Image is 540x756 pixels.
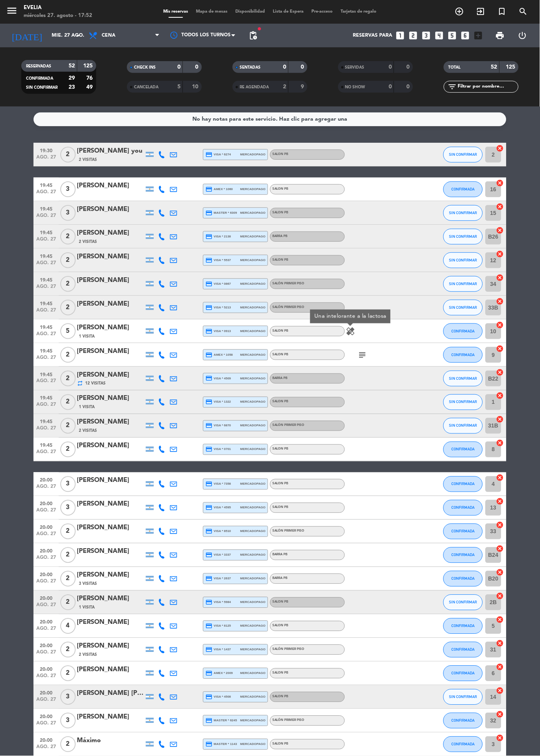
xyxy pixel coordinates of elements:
span: SALON PB [272,329,289,332]
i: cancel [496,498,504,506]
span: SALON PB [272,506,289,509]
i: search [519,7,528,16]
span: SERVIDAS [345,65,365,69]
span: SALÓN PRIMER PISO [272,306,305,309]
span: ago. 27 [36,284,56,293]
span: ago. 27 [36,603,56,612]
i: looks_4 [434,30,445,41]
i: add_box [473,30,484,41]
span: SALON PB [272,400,289,403]
div: [PERSON_NAME] [77,228,144,238]
i: cancel [496,392,504,400]
span: visa * 6274 [205,151,231,158]
i: cancel [496,569,504,577]
span: Pre-acceso [308,9,337,14]
span: SENTADAS [240,65,261,69]
span: SALON PB [272,448,289,451]
span: mercadopago [240,376,266,381]
i: turned_in_not [497,7,507,16]
span: mercadopago [240,553,266,558]
i: credit_card [205,304,212,311]
strong: 0 [407,64,412,70]
span: SIN CONFIRMAR [449,282,477,286]
span: 2 [60,252,76,268]
span: 3 [60,205,76,221]
i: cancel [496,521,504,529]
strong: 0 [196,64,200,70]
span: Mis reservas [160,9,192,14]
div: Evelia [24,4,92,12]
span: SIN CONFIRMAR [449,211,477,215]
button: CONFIRMADA [443,666,483,681]
span: BARRA PB [272,553,288,556]
span: 5 [60,323,76,339]
span: ago. 27 [36,450,56,459]
i: arrow_drop_down [73,31,83,40]
i: cancel [496,592,504,600]
i: subject [358,350,367,360]
div: [PERSON_NAME] [77,417,144,427]
span: visa * 2637 [205,575,231,582]
div: [PERSON_NAME] [77,252,144,262]
span: CONFIRMADA [452,577,475,581]
div: [PERSON_NAME] [77,618,144,628]
i: [DATE] [6,27,48,44]
span: CANCELADA [134,85,158,89]
button: SIN CONFIRMAR [443,595,483,610]
span: Lista de Espera [269,9,308,14]
span: 2 Visitas [79,428,97,434]
span: 2 [60,276,76,292]
span: CONFIRMADA [452,742,475,747]
span: NO SHOW [345,85,365,89]
i: credit_card [205,233,212,240]
span: SIN CONFIRMAR [449,258,477,262]
span: 1 Visita [79,333,95,340]
i: credit_card [205,151,212,158]
div: [PERSON_NAME] [77,370,144,380]
span: 2 [60,300,76,315]
span: pending_actions [248,31,258,40]
button: CONFIRMADA [443,442,483,457]
span: SALON PB [272,601,289,604]
button: SIN CONFIRMAR [443,147,483,162]
button: SIN CONFIRMAR [443,418,483,434]
span: ago. 27 [36,579,56,588]
span: SIN CONFIRMAR [26,86,58,90]
span: SALON PB [272,353,289,356]
i: exit_to_app [476,7,486,16]
button: menu [6,5,18,19]
i: credit_card [205,575,212,582]
span: 19:45 [36,370,56,379]
span: 19:45 [36,417,56,426]
span: mercadopago [240,281,266,286]
span: ago. 27 [36,555,56,564]
button: CONFIRMADA [443,618,483,634]
i: looks_6 [460,30,471,41]
button: SIN CONFIRMAR [443,205,483,221]
span: 4 [60,618,76,634]
span: 19:45 [36,204,56,213]
button: SIN CONFIRMAR [443,276,483,292]
i: cancel [496,250,504,258]
span: amex * 1058 [205,351,233,358]
span: visa * 5984 [205,599,231,606]
span: mercadopago [240,529,266,534]
strong: 0 [301,64,306,70]
span: CONFIRMADA [452,719,475,723]
span: CONFIRMADA [452,529,475,534]
i: menu [6,5,18,17]
i: cancel [496,226,504,234]
span: 20:00 [36,475,56,484]
i: credit_card [205,328,212,335]
span: ago. 27 [36,189,56,198]
span: ago. 27 [36,532,56,541]
strong: 0 [407,84,412,90]
div: [PERSON_NAME] [77,594,144,604]
span: BARRA PB [272,377,288,380]
span: 19:45 [36,322,56,331]
span: ago. 27 [36,331,56,340]
span: visa * 6870 [205,422,231,429]
span: SALON PB [272,187,289,190]
span: SALON PB [272,258,289,261]
i: cancel [496,368,504,376]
